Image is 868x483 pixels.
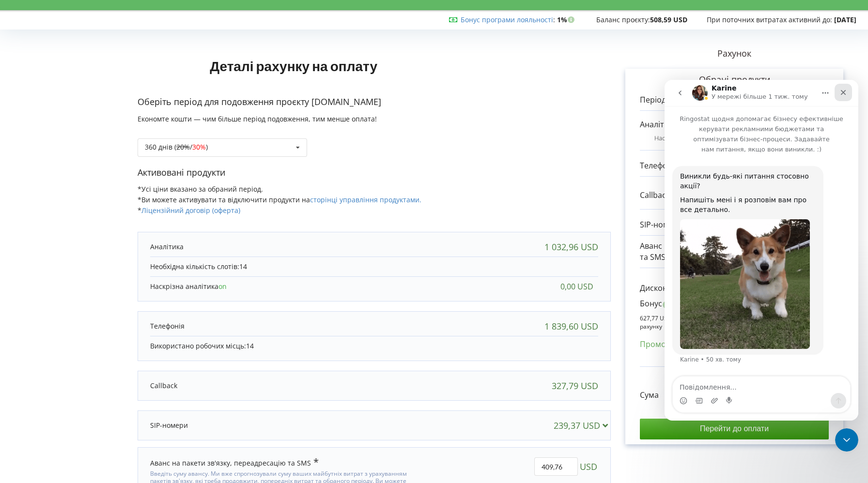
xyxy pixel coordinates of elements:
[218,282,227,291] span: on
[650,15,687,24] strong: 508,59 USD
[138,184,263,194] span: *Усі ціни вказано за обраний період.
[580,457,597,476] span: USD
[150,457,319,468] div: Аванс на пакети зв'язку, переадресацію та SMS
[707,15,832,24] span: При поточних витратах активний до:
[192,142,206,151] span: 30%
[141,206,240,215] a: Ліцензійний договір (оферта)
[640,314,829,331] p: 627,77 USD бонусів стануть доступні через 270 днів після оплати рахунку
[239,262,247,271] span: 14
[150,262,599,272] p: Необхідна кількість слотів:
[640,119,677,130] p: Аналітика
[150,321,185,331] p: Телефонія
[176,142,190,151] s: 20%
[640,94,666,106] p: Період
[557,15,577,24] strong: 1%
[560,282,593,291] div: 0,00 USD
[654,134,713,143] p: Наскрізна аналітика
[552,381,598,391] div: 327,79 USD
[461,15,555,24] span: :
[138,114,377,123] span: Економте кошти — чим більше період подовження, тим менше оплата!
[544,242,598,252] div: 1 032,96 USD
[138,166,611,179] p: Активовані продукти
[145,144,208,151] div: 360 днів ( / )
[150,282,227,291] p: Наскрізна аналітика
[834,15,856,24] strong: [DATE]
[544,321,598,331] div: 1 839,60 USD
[138,195,421,204] span: *Ви можете активувати та відключити продукти на
[640,390,659,401] p: Сума
[640,190,670,201] p: Callback
[640,419,829,439] input: Перейти до оплати
[150,242,184,252] p: Аналітика
[461,15,553,24] a: Бонус програми лояльності
[640,339,679,350] p: Промокод
[150,381,177,391] p: Callback
[665,80,858,421] iframe: Intercom live chat
[640,74,829,86] p: Обрані продукти
[596,15,650,24] span: Баланс проєкту:
[640,219,683,230] p: SIP-номери
[835,428,858,452] iframe: Intercom live chat
[138,43,450,89] h1: Деталі рахунку на оплату
[611,47,858,60] p: Рахунок
[138,96,611,108] p: Оберіть період для подовження проєкту [DOMAIN_NAME]
[310,195,421,204] a: сторінці управління продуктами.
[150,421,188,430] p: SIP-номери
[640,283,671,294] p: Дисконт
[554,421,612,430] div: 239,37 USD
[640,241,793,263] p: Аванс на пакети зв'язку, переадресацію та SMS
[640,298,662,309] p: Бонус
[246,341,254,350] span: 14
[640,160,679,171] p: Телефонія
[150,341,599,351] p: Використано робочих місць:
